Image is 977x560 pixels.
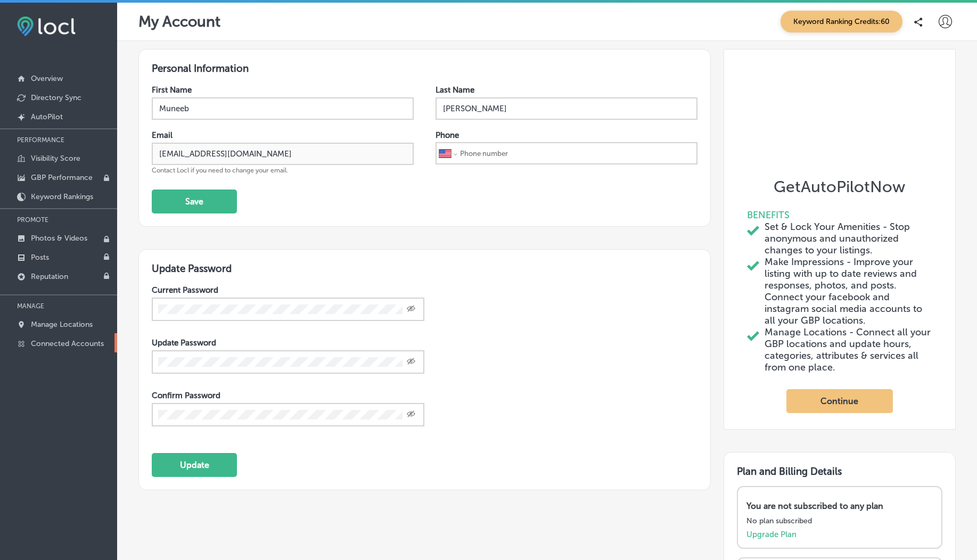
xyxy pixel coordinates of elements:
[746,530,797,539] a: Upgrade Plan
[436,85,474,95] label: Last Name
[31,320,93,329] p: Manage Locations
[152,62,697,75] h3: Personal Information
[436,97,697,120] input: Enter Last Name
[781,11,902,32] span: Keyword Ranking Credits: 60
[152,453,237,477] button: Update
[31,192,93,201] p: Keyword Rankings
[31,93,81,102] p: Directory Sync
[152,391,220,400] label: Confirm Password
[152,85,192,95] label: First Name
[152,130,173,140] label: Email
[31,154,80,163] p: Visibility Score
[31,253,49,262] p: Posts
[737,465,943,477] h3: Plan and Billing Details
[746,501,883,511] p: You are not subscribed to any plan
[152,285,218,295] label: Current Password
[152,190,237,213] button: Save
[31,173,93,182] p: GBP Performance
[459,143,693,163] input: Phone number
[152,143,414,165] input: Enter Email
[152,97,414,120] input: Enter First Name
[765,256,932,326] p: Make Impressions - Improve your listing with up to date reviews and responses, photos, and posts....
[746,516,812,525] p: No plan subscribed
[747,209,932,221] p: BENEFITS
[152,338,216,348] label: Update Password
[407,410,415,419] span: Toggle password visibility
[765,326,932,373] p: Manage Locations - Connect all your GBP locations and update hours, categories, attributes & serv...
[31,272,68,281] p: Reputation
[31,74,63,83] p: Overview
[786,389,893,413] button: Continue
[31,234,87,243] p: Photos & Videos
[786,373,893,429] a: Continue
[152,262,697,275] h3: Update Password
[31,339,104,348] p: Connected Accounts
[761,164,918,209] p: Get AutoPilot Now
[138,13,220,30] p: My Account
[407,304,415,314] span: Toggle password visibility
[407,357,415,367] span: Toggle password visibility
[17,17,76,36] img: fda3e92497d09a02dc62c9cd864e3231.png
[765,221,932,256] p: Set & Lock Your Amenities - Stop anonymous and unauthorized changes to your listings.
[31,112,63,121] p: AutoPilot
[152,167,288,174] span: Contact Locl if you need to change your email.
[436,130,459,140] label: Phone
